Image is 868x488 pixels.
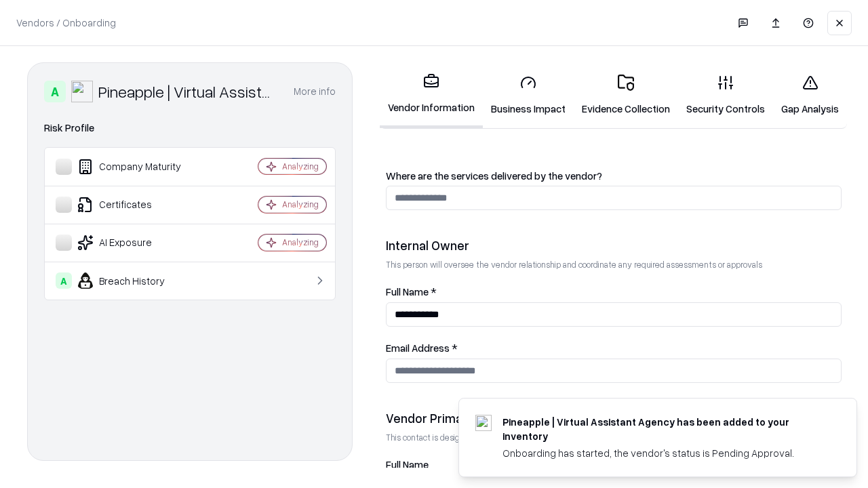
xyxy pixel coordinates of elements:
label: Full Name [386,460,842,470]
div: Internal Owner [386,237,842,253]
img: Pineapple | Virtual Assistant Agency [71,81,93,102]
div: Analyzing [282,199,319,210]
p: This contact is designated to receive the assessment request from Shift [386,432,842,443]
img: trypineapple.com [475,415,492,431]
a: Evidence Collection [574,64,678,127]
div: Pineapple | Virtual Assistant Agency has been added to your inventory [502,415,824,443]
div: Company Maturity [56,159,218,175]
div: Analyzing [282,237,319,248]
div: Analyzing [282,161,319,172]
label: Full Name * [386,287,842,297]
a: Security Controls [678,64,773,127]
label: Where are the services delivered by the vendor? [386,171,842,181]
div: Certificates [56,197,218,213]
div: AI Exposure [56,235,218,251]
div: Vendor Primary Contact [386,410,842,426]
a: Business Impact [483,64,574,127]
div: Onboarding has started, the vendor's status is Pending Approval. [502,446,824,460]
a: Vendor Information [380,62,483,128]
p: This person will oversee the vendor relationship and coordinate any required assessments or appro... [386,259,842,270]
a: Gap Analysis [773,64,847,127]
div: Risk Profile [44,120,336,136]
div: Pineapple | Virtual Assistant Agency [98,81,277,102]
p: Vendors / Onboarding [16,16,116,30]
button: More info [294,79,336,104]
label: Email Address * [386,343,842,353]
div: A [44,81,66,102]
div: Breach History [56,272,218,289]
div: A [56,272,72,289]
